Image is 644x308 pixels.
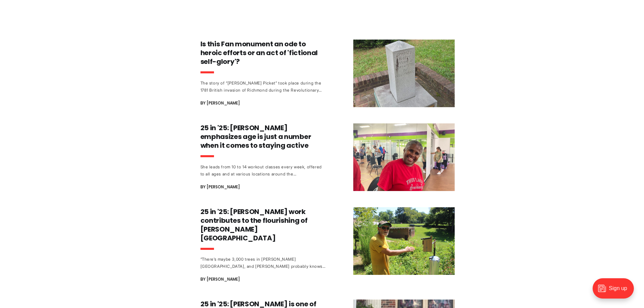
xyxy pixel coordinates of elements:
a: 25 in '25: [PERSON_NAME] work contributes to the flourishing of [PERSON_NAME][GEOGRAPHIC_DATA] “T... [200,207,455,283]
iframe: portal-trigger [587,275,644,308]
span: By [PERSON_NAME] [200,275,240,283]
a: Is this Fan monument an ode to heroic efforts or an act of 'fictional self-glory'? The story of “... [200,40,455,107]
div: “There’s maybe 3,000 trees in [PERSON_NAME][GEOGRAPHIC_DATA], and [PERSON_NAME] probably knows ev... [200,256,326,270]
img: Is this Fan monument an ode to heroic efforts or an act of 'fictional self-glory'? [353,40,455,107]
a: 25 in '25: [PERSON_NAME] emphasizes age is just a number when it comes to staying active She lead... [200,123,455,191]
div: She leads from 10 to 14 workout classes every week, offered to all ages and at various locations ... [200,163,326,177]
div: The story of “[PERSON_NAME] Picket” took place during the 1781 British invasion of Richmond durin... [200,79,326,94]
img: 25 in '25: Karl Huber's work contributes to the flourishing of Byrd Park [353,207,455,275]
span: By [PERSON_NAME] [200,183,240,191]
img: 25 in '25: Debra Sims Fleisher emphasizes age is just a number when it comes to staying active [353,123,455,191]
h3: 25 in '25: [PERSON_NAME] emphasizes age is just a number when it comes to staying active [200,123,326,150]
h3: 25 in '25: [PERSON_NAME] work contributes to the flourishing of [PERSON_NAME][GEOGRAPHIC_DATA] [200,207,326,242]
h3: Is this Fan monument an ode to heroic efforts or an act of 'fictional self-glory'? [200,40,326,66]
span: By [PERSON_NAME] [200,99,240,107]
